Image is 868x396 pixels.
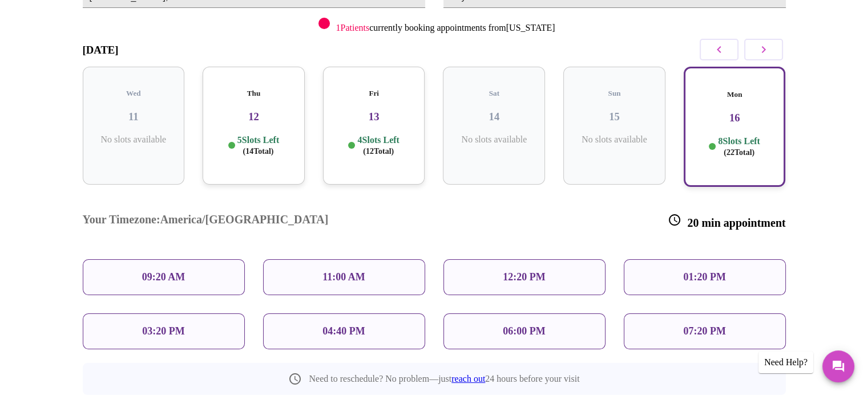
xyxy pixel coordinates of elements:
p: 01:20 PM [683,271,725,283]
h3: 16 [694,112,776,124]
button: Messages [822,350,854,382]
p: Need to reschedule? No problem—just 24 hours before your visit [309,374,579,384]
p: No slots available [92,134,176,145]
h5: Sat [452,89,536,98]
span: ( 12 Total) [363,147,394,156]
h3: 14 [452,111,536,123]
p: currently booking appointments from [US_STATE] [336,23,555,33]
p: 5 Slots Left [237,134,279,157]
p: 09:20 AM [142,271,185,283]
span: 1 Patients [336,23,369,32]
p: 03:20 PM [142,325,184,337]
h3: 15 [572,111,656,123]
h3: 13 [332,111,416,123]
h5: Sun [572,89,656,98]
h3: 20 min appointment [668,213,785,230]
p: No slots available [452,134,536,145]
p: 8 Slots Left [718,136,760,158]
p: 06:00 PM [503,325,545,337]
h5: Fri [332,89,416,98]
span: ( 22 Total) [724,148,754,157]
p: No slots available [572,134,656,145]
p: 07:20 PM [683,325,725,337]
h5: Thu [212,89,296,98]
span: ( 14 Total) [243,147,274,156]
h3: Your Timezone: America/[GEOGRAPHIC_DATA] [83,213,329,230]
p: 04:40 PM [322,325,365,337]
h5: Mon [694,90,776,99]
h5: Wed [92,89,176,98]
h3: [DATE] [83,44,119,56]
p: 11:00 AM [322,271,365,283]
p: 12:20 PM [503,271,545,283]
h3: 11 [92,111,176,123]
p: 4 Slots Left [357,134,399,157]
a: reach out [451,374,485,383]
h3: 12 [212,111,296,123]
div: Need Help? [758,352,813,373]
